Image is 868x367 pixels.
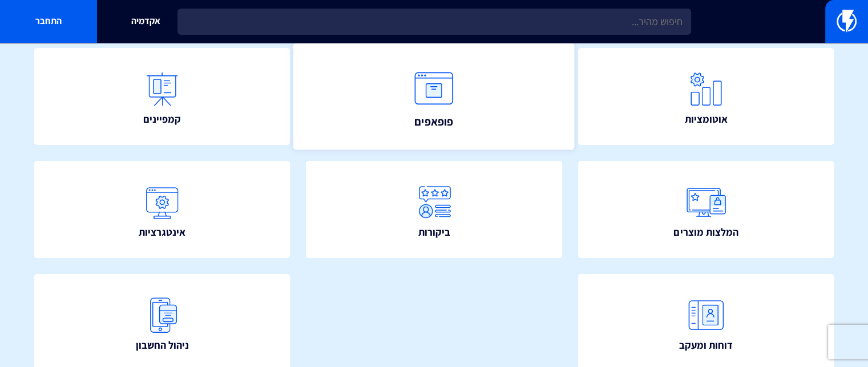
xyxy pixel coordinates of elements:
a: המלצות מוצרים [578,161,834,258]
a: אינטגרציות [34,161,290,258]
a: פופאפים [293,43,575,150]
a: ביקורות [306,161,562,258]
a: אוטומציות [578,48,834,145]
span: ביקורות [418,225,450,240]
input: חיפוש מהיר... [177,9,691,35]
span: ניהול החשבון [136,338,189,353]
span: קמפיינים [143,112,181,127]
span: המלצות מוצרים [673,225,738,240]
span: פופאפים [414,113,453,129]
span: אינטגרציות [139,225,185,240]
span: אוטומציות [684,112,727,127]
span: דוחות ומעקב [679,338,733,353]
a: קמפיינים [34,48,290,145]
